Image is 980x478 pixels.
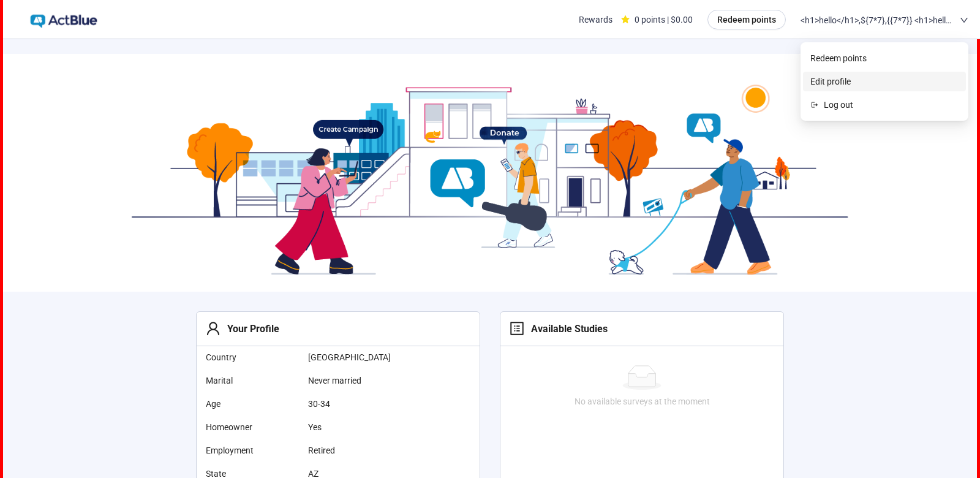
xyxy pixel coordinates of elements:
[206,351,298,364] span: Country
[206,397,298,411] span: Age
[308,374,431,387] span: Never married
[810,75,959,88] span: Edit profile
[801,1,954,40] span: <h1>hello</h1>,${7*7},{{7*7}} <h1>hello</h1>,${7*7},{{7*7}}
[308,351,431,364] span: [GEOGRAPHIC_DATA]
[308,444,431,457] span: Retired
[221,321,279,336] div: Your Profile
[206,420,298,434] span: Homeowner
[206,321,221,336] span: user
[960,16,968,25] span: down
[505,395,778,408] div: No available surveys at the moment
[524,321,608,336] div: Available Studies
[308,397,431,411] span: 30-34
[717,13,776,26] span: Redeem points
[621,15,630,24] span: star
[810,51,959,65] span: Redeem points
[206,444,298,457] span: Employment
[824,98,959,112] span: Log out
[707,10,786,29] button: Redeem points
[206,374,298,387] span: Marital
[308,420,431,434] span: Yes
[510,321,524,336] span: profile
